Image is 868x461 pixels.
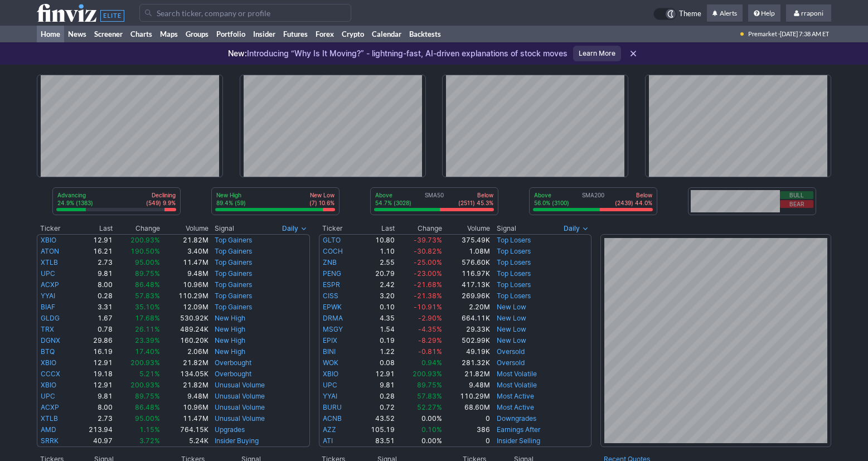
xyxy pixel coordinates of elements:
[414,303,442,311] span: -10.91%
[497,370,537,378] a: Most Volatile
[215,370,251,378] a: Overbought
[707,4,743,22] a: Alerts
[37,223,74,234] th: Ticker
[418,347,442,356] span: -0.81%
[497,303,526,311] a: New Low
[135,403,160,411] span: 86.48%
[443,302,491,313] td: 2.20M
[443,290,491,302] td: 269.96K
[37,26,64,42] a: Home
[41,303,55,311] a: BIAF
[414,247,442,255] span: -30.82%
[356,313,395,324] td: 4.35
[323,303,342,311] a: EPWK
[417,403,442,411] span: 52.27%
[74,257,113,268] td: 2.73
[414,269,442,278] span: -23.00%
[312,26,338,42] a: Forex
[497,224,516,233] span: Signal
[780,191,813,199] button: Bull
[161,279,209,290] td: 10.96M
[161,368,209,380] td: 134.05K
[41,236,56,244] a: XBIO
[135,392,160,400] span: 89.75%
[74,223,113,234] th: Last
[458,199,493,207] p: (2511) 45.3%
[497,436,540,445] a: Insider Selling
[748,4,780,22] a: Help
[443,357,491,368] td: 281.32K
[135,336,160,344] span: 23.39%
[323,392,337,400] a: YYAI
[215,303,252,311] a: Top Gainers
[74,346,113,357] td: 16.19
[182,26,212,42] a: Groups
[139,370,160,378] span: 5.21%
[443,391,491,402] td: 110.29M
[161,324,209,335] td: 489.24K
[74,368,113,380] td: 19.18
[215,392,265,400] a: Unusual Volume
[216,199,246,207] p: 89.4% (59)
[135,325,160,333] span: 26.11%
[356,223,395,234] th: Last
[161,380,209,391] td: 21.82M
[74,246,113,257] td: 16.21
[41,425,56,434] a: AMD
[135,292,160,300] span: 57.83%
[534,191,569,199] p: Above
[215,358,251,367] a: Overbought
[74,335,113,346] td: 29.86
[421,425,442,434] span: 0.10%
[417,392,442,400] span: 57.83%
[146,199,176,207] p: (549) 9.9%
[497,392,534,400] a: Most Active
[497,336,526,344] a: New Low
[443,324,491,335] td: 29.33K
[356,424,395,435] td: 105.19
[338,26,368,42] a: Crypto
[356,279,395,290] td: 2.42
[161,346,209,357] td: 2.06M
[418,325,442,333] span: -4.35%
[113,223,161,234] th: Change
[74,357,113,368] td: 12.91
[161,391,209,402] td: 9.48M
[561,223,591,234] button: Signals interval
[41,258,58,266] a: XTLB
[323,292,338,300] a: CISS
[161,413,209,424] td: 11.47M
[443,424,491,435] td: 386
[319,223,357,234] th: Ticker
[443,223,491,234] th: Volume
[161,290,209,302] td: 110.29M
[443,313,491,324] td: 664.11K
[57,199,93,207] p: 24.9% (1383)
[356,324,395,335] td: 1.54
[41,269,55,278] a: UPC
[135,258,160,266] span: 95.00%
[414,258,442,266] span: -25.00%
[74,279,113,290] td: 8.00
[41,347,55,356] a: BTQ
[497,347,525,356] a: Oversold
[74,324,113,335] td: 0.78
[74,313,113,324] td: 1.67
[215,280,252,289] a: Top Gainers
[74,424,113,435] td: 213.94
[443,435,491,447] td: 0
[356,346,395,357] td: 1.22
[443,368,491,380] td: 21.82M
[443,335,491,346] td: 502.99K
[368,26,405,42] a: Calendar
[786,4,831,22] a: rraponi
[356,268,395,279] td: 20.79
[309,191,334,199] p: New Low
[443,268,491,279] td: 116.97K
[615,199,652,207] p: (2439) 44.0%
[74,302,113,313] td: 3.31
[127,26,156,42] a: Charts
[497,269,531,278] a: Top Losers
[323,381,337,389] a: UPC
[139,425,160,434] span: 1.15%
